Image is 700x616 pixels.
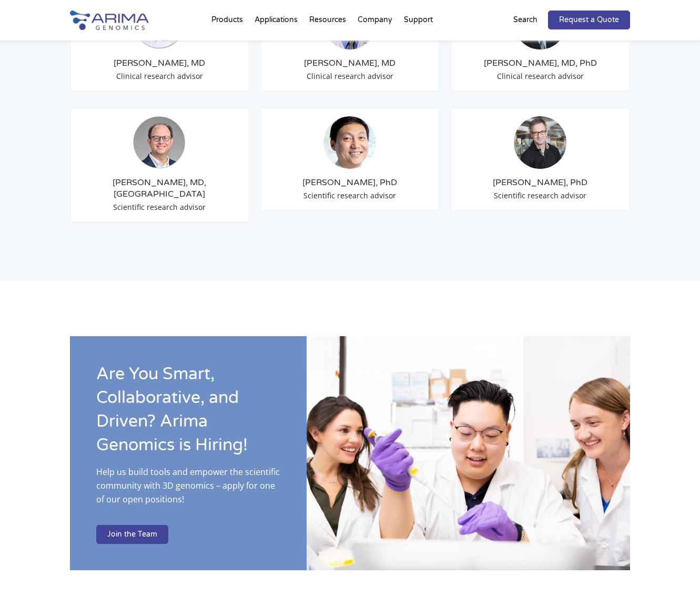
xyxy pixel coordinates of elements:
img: Job-Dekker_Scientific-Advisor.jpeg [514,116,566,169]
span: Scientific research advisor [113,202,206,212]
img: Ellipse-47-3.png [323,116,376,169]
span: Clinical research advisor [497,71,584,81]
span: Scientific research advisor [494,190,586,200]
img: IMG_2073.jpg [307,336,630,570]
a: Request a Quote [548,11,630,29]
h3: [PERSON_NAME], MD, PhD [460,57,621,69]
img: Aaron-Viny_Scientific-Advisory-Board_2.jpg [133,116,186,169]
h3: [PERSON_NAME], PhD [269,177,431,188]
img: Arima-Genomics-logo [70,11,149,30]
h3: [PERSON_NAME], PhD [460,177,621,188]
p: Help us build tools and empower the scientific community with 3D genomics – apply for one of our ... [96,465,280,514]
span: Scientific research advisor [303,190,396,200]
p: Search [513,13,537,27]
h3: [PERSON_NAME], MD [269,57,431,69]
h2: Are You Smart, Collaborative, and Driven? Arima Genomics is Hiring! [96,362,280,465]
a: Join the Team [96,525,168,544]
h3: [PERSON_NAME], MD [79,57,240,69]
span: Clinical research advisor [307,71,393,81]
h3: [PERSON_NAME], MD, [GEOGRAPHIC_DATA] [79,177,240,200]
span: Clinical research advisor [116,71,203,81]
